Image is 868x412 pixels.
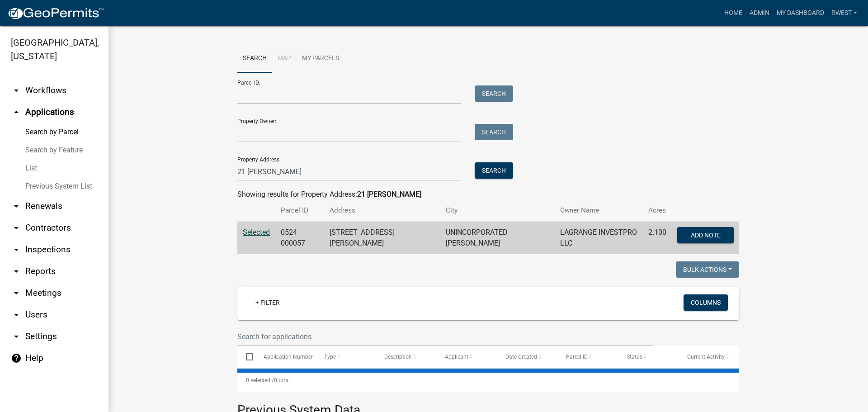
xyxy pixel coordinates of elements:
[264,354,313,360] span: Application Number
[11,201,22,212] i: arrow_drop_down
[555,222,643,255] td: LAGRANGE INVESTPRO LLC
[687,354,725,360] span: Current Activity
[11,107,22,118] i: arrow_drop_up
[475,124,513,140] button: Search
[243,228,270,237] a: Selected
[566,354,588,360] span: Parcel ID
[445,354,468,360] span: Applicant
[11,266,22,277] i: arrow_drop_down
[746,5,773,22] a: Admin
[275,222,324,255] td: 0524 000057
[475,85,513,102] button: Search
[324,200,440,221] th: Address
[237,369,739,392] div: 0 total
[505,354,537,360] span: Date Created
[324,354,336,360] span: Type
[773,5,828,22] a: My Dashboard
[828,5,861,22] a: rwest
[357,190,421,199] strong: 21 [PERSON_NAME]
[275,200,324,221] th: Parcel ID
[475,162,513,179] button: Search
[384,354,412,360] span: Description
[676,261,739,278] button: Bulk Actions
[11,288,22,298] i: arrow_drop_down
[237,189,739,200] div: Showing results for Property Address:
[684,294,728,311] button: Columns
[237,44,272,73] a: Search
[11,353,22,364] i: help
[555,200,643,221] th: Owner Name
[237,327,653,346] input: Search for applications
[324,222,440,255] td: [STREET_ADDRESS][PERSON_NAME]
[679,346,739,368] datatable-header-cell: Current Activity
[255,346,315,368] datatable-header-cell: Application Number
[11,309,22,320] i: arrow_drop_down
[297,44,344,73] a: My Parcels
[436,346,497,368] datatable-header-cell: Applicant
[440,200,555,221] th: City
[11,331,22,342] i: arrow_drop_down
[643,222,672,255] td: 2.100
[677,227,734,243] button: Add Note
[237,346,255,368] datatable-header-cell: Select
[497,346,557,368] datatable-header-cell: Date Created
[248,294,287,311] a: + Filter
[721,5,746,22] a: Home
[376,346,436,368] datatable-header-cell: Description
[315,346,376,368] datatable-header-cell: Type
[11,223,22,233] i: arrow_drop_down
[643,200,672,221] th: Acres
[11,85,22,96] i: arrow_drop_down
[618,346,679,368] datatable-header-cell: Status
[690,232,720,239] span: Add Note
[557,346,618,368] datatable-header-cell: Parcel ID
[627,354,642,360] span: Status
[440,222,555,255] td: UNINCORPORATED [PERSON_NAME]
[246,377,274,384] span: 0 selected /
[11,244,22,255] i: arrow_drop_down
